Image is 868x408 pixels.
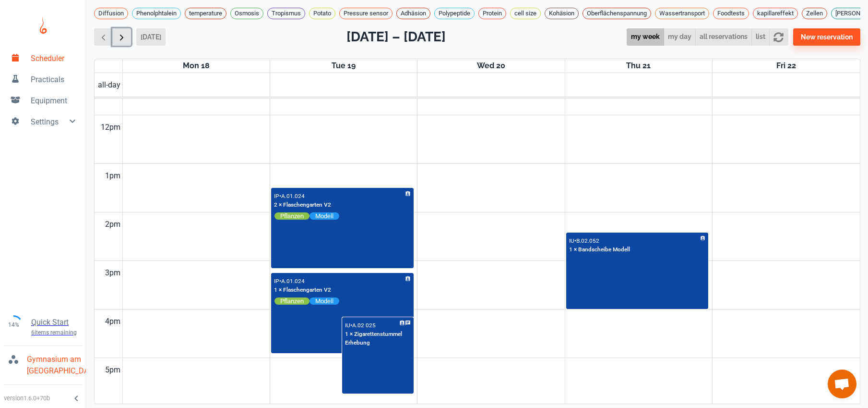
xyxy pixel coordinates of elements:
[181,59,212,73] a: August 18, 2025
[569,246,630,254] p: 1 × Bandscheibe Modell
[309,9,335,18] span: Potato
[309,212,339,220] span: Modell
[655,9,709,18] span: Wassertransport
[330,59,357,73] a: August 19, 2025
[103,309,122,334] div: 4pm
[136,28,166,46] button: [DATE]
[545,9,578,18] span: Kohäsion
[475,59,507,73] a: August 20, 2025
[769,28,788,46] button: refresh
[268,9,305,18] span: Tropismus
[802,9,827,18] span: Zellen
[396,8,430,19] div: Adhäsion
[664,28,696,46] button: my day
[281,193,305,199] p: A.01.024
[274,278,281,284] p: IP •
[132,8,181,19] div: Phenolphtalein
[345,322,352,329] p: IU •
[576,237,599,244] p: B.02.052
[340,9,392,18] span: Pressure sensor
[103,164,122,188] div: 1pm
[397,9,430,18] span: Adhäsion
[751,28,770,46] button: list
[94,28,113,46] button: Previous week
[345,330,410,347] p: 1 × Zigarettenstummel Erhebung
[231,9,263,18] span: Osmosis
[655,8,709,19] div: Wassertransport
[112,28,131,46] button: Next week
[132,9,180,18] span: Phenolphtalein
[96,79,122,91] span: all-day
[281,278,305,284] p: A.01.024
[434,8,475,19] div: Polypeptide
[624,59,653,73] a: August 21, 2025
[828,370,856,398] a: Chat öffnen
[309,297,339,305] span: Modell
[274,297,309,305] span: Pflanzen
[103,212,122,236] div: 2pm
[95,9,128,18] span: Diffusion
[545,8,579,19] div: Kohäsion
[774,59,798,73] a: August 22, 2025
[713,8,749,19] div: Foodtests
[230,8,263,19] div: Osmosis
[802,8,827,19] div: Zellen
[103,358,122,382] div: 5pm
[309,8,335,19] div: Potato
[99,115,122,139] div: 12pm
[274,201,331,210] p: 2 × Flaschengarten V2
[583,9,651,18] span: Oberflächenspannung
[793,28,860,46] button: New reservation
[346,27,446,47] h2: [DATE] – [DATE]
[435,9,474,18] span: Polypeptide
[713,9,749,18] span: Foodtests
[103,261,122,285] div: 3pm
[274,212,309,220] span: Pflanzen
[583,8,651,19] div: Oberflächenspannung
[511,9,540,18] span: cell size
[627,28,664,46] button: my week
[94,8,128,19] div: Diffusion
[753,8,798,19] div: kapillareffekt
[274,193,281,199] p: IP •
[569,237,576,244] p: IU •
[185,9,226,18] span: temperature
[753,9,797,18] span: kapillareffekt
[267,8,305,19] div: Tropismus
[479,9,506,18] span: Protein
[695,28,752,46] button: all reservations
[185,8,226,19] div: temperature
[352,322,376,329] p: A.02 025
[510,8,541,19] div: cell size
[339,8,392,19] div: Pressure sensor
[478,8,506,19] div: Protein
[274,286,331,295] p: 1 × Flaschengarten V2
